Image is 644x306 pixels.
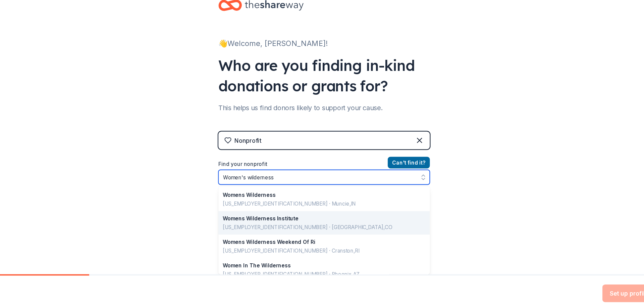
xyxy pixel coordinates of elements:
[229,266,407,274] div: [US_EMPLOYER_IDENTIFICATION_NUMBER] · Phoenix , AZ
[229,236,407,244] div: Womens Wilderness Weekend Of Ri
[229,215,407,223] div: Womens Wilderness Institute
[229,223,407,231] div: [US_EMPLOYER_IDENTIFICATION_NUMBER] · [GEOGRAPHIC_DATA] , CO
[229,201,407,209] div: [US_EMPLOYER_IDENTIFICATION_NUMBER] · Muncie , IN
[229,244,407,252] div: [US_EMPLOYER_IDENTIFICATION_NUMBER] · Cranston , RI
[225,174,419,188] input: Search by name, EIN, or city
[229,193,407,201] div: Womens Wilderness
[229,258,407,266] div: Women In The Wilderness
